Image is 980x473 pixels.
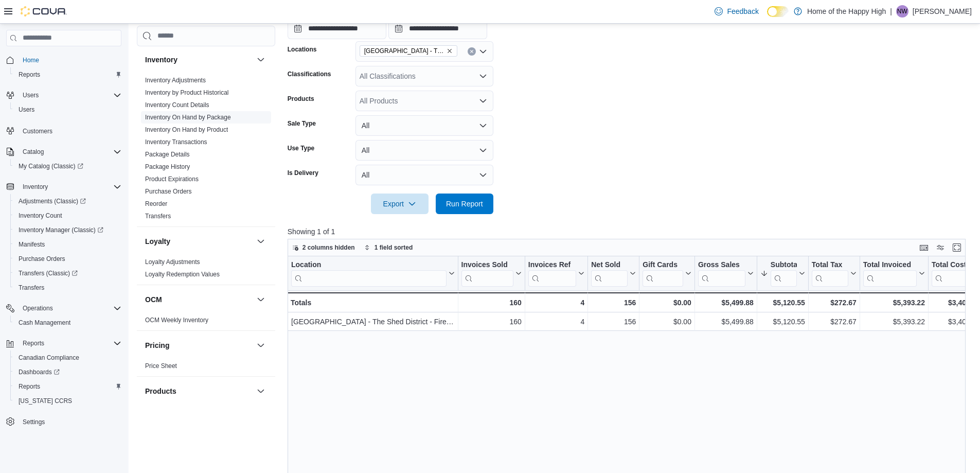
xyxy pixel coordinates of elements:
span: Run Report [446,199,483,209]
button: Customers [2,123,126,138]
a: [US_STATE] CCRS [14,395,76,407]
div: Invoices Ref [528,260,576,270]
span: [GEOGRAPHIC_DATA] - The Shed District - Fire & Flower [364,46,444,56]
div: Gross Sales [698,260,745,287]
input: Press the down key to open a popover containing a calendar. [288,19,386,39]
span: Inventory On Hand by Product [145,126,228,134]
a: My Catalog (Classic) [14,160,87,172]
button: Subtotal [760,260,805,287]
button: Reports [19,337,48,349]
a: Price Sheet [145,362,177,370]
button: Total Tax [812,260,857,287]
span: Reports [19,337,121,349]
button: Invoices Sold [461,260,521,287]
span: NW [897,5,907,17]
div: OCM [137,314,275,330]
div: Total Invoiced [863,260,917,287]
span: Catalog [19,146,121,158]
button: Catalog [2,145,126,159]
span: Inventory Manager (Classic) [14,224,121,236]
button: Users [2,88,126,102]
div: Invoices Sold [461,260,513,270]
div: 4 [528,296,584,309]
div: Total Tax [812,260,848,270]
button: All [355,115,493,136]
button: Pricing [145,340,253,351]
button: Cash Management [10,316,126,330]
div: $272.67 [812,296,857,309]
span: Inventory Count [14,209,121,222]
button: Display options [934,241,947,254]
button: Settings [2,414,126,429]
div: 156 [591,296,636,309]
a: Feedback [710,1,762,22]
span: Home [23,56,39,64]
button: Products [255,385,267,397]
a: Transfers [145,213,171,220]
button: Reports [2,336,126,351]
a: Package Details [145,151,190,158]
span: Cash Management [19,319,70,327]
button: Total Invoiced [863,260,925,287]
button: Manifests [10,237,126,252]
span: Loyalty Adjustments [145,258,200,266]
a: Cash Management [14,317,75,329]
span: Dashboards [19,368,60,376]
a: Package History [145,163,190,170]
button: Invoices Ref [528,260,584,287]
a: Purchase Orders [14,253,69,265]
button: Run Report [436,194,493,214]
div: Gift Cards [643,260,683,270]
span: Operations [23,304,53,312]
button: Open list of options [479,72,487,80]
span: Purchase Orders [145,187,192,196]
button: Inventory Count [10,208,126,223]
input: Dark Mode [767,6,789,17]
button: Transfers [10,281,126,295]
button: Inventory [145,55,253,65]
div: Pricing [137,360,275,376]
button: Products [145,386,253,396]
button: Inventory [255,54,267,66]
a: Inventory Adjustments [145,77,206,84]
span: Home [19,54,121,66]
div: Natasha Walsh [896,5,908,17]
a: Transfers [14,282,48,294]
div: Total Invoiced [863,260,917,270]
div: Subtotal [771,260,797,287]
span: Inventory [23,183,48,191]
span: 2 columns hidden [302,243,355,252]
span: Reports [14,68,121,81]
span: Inventory Count Details [145,101,209,109]
button: Reports [10,379,126,394]
span: Product Expirations [145,175,199,183]
button: Inventory [19,181,52,193]
a: Canadian Compliance [14,352,83,364]
div: Invoices Sold [461,260,513,287]
span: Dark Mode [767,17,768,17]
button: [US_STATE] CCRS [10,394,126,408]
a: Loyalty Adjustments [145,258,200,266]
div: Invoices Ref [528,260,576,287]
span: My Catalog (Classic) [14,160,121,172]
div: Totals [291,296,455,309]
span: Transfers [19,284,44,292]
button: OCM [145,294,253,305]
button: Enter fullscreen [951,241,963,254]
h3: Inventory [145,55,177,65]
a: My Catalog (Classic) [10,159,126,173]
a: Inventory by Product Historical [145,89,229,96]
span: Adjustments (Classic) [14,195,121,207]
button: Inventory [2,180,126,194]
a: Product Expirations [145,176,199,183]
span: Dashboards [14,366,121,378]
h3: OCM [145,294,162,305]
p: Home of the Happy High [807,5,886,17]
div: Loyalty [137,256,275,285]
a: Inventory Manager (Classic) [10,223,126,237]
div: Net Sold [591,260,628,270]
div: [GEOGRAPHIC_DATA] - The Shed District - Fire & Flower [291,316,455,328]
a: Reorder [145,200,167,207]
div: $5,120.55 [760,316,805,328]
button: Users [19,89,43,101]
